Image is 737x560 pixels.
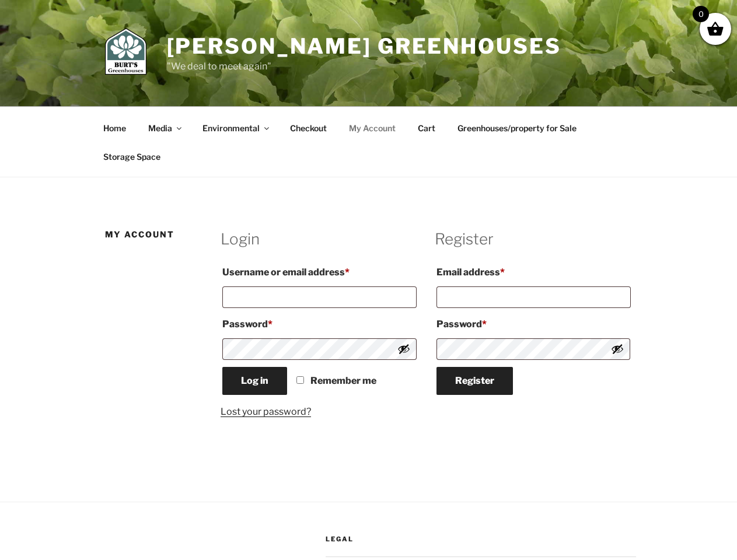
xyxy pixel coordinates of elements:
[93,114,137,142] a: Home
[436,367,513,395] button: Register
[193,114,278,142] a: Environmental
[280,114,337,142] a: Checkout
[339,114,406,142] a: My Account
[296,376,304,384] input: Remember me
[222,367,287,395] button: Log in
[436,263,630,282] label: Email address
[222,263,416,282] label: Username or email address
[93,142,171,171] a: Storage Space
[436,315,630,334] label: Password
[693,6,709,22] span: 0
[167,60,561,73] p: "We deal to meet again"
[448,114,587,142] a: Greenhouses/property for Sale
[105,229,190,240] h1: My Account
[93,114,644,171] nav: Top Menu
[221,229,418,250] h2: Login
[326,535,635,544] h2: Legal
[397,342,410,355] button: Show password
[408,114,446,142] a: Cart
[435,229,632,250] h2: Register
[221,406,311,417] a: Lost your password?
[222,315,416,334] label: Password
[310,375,376,386] span: Remember me
[138,114,191,142] a: Media
[611,342,624,355] button: Show password
[167,33,561,59] a: [PERSON_NAME] Greenhouses
[105,28,146,75] img: Burt's Greenhouses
